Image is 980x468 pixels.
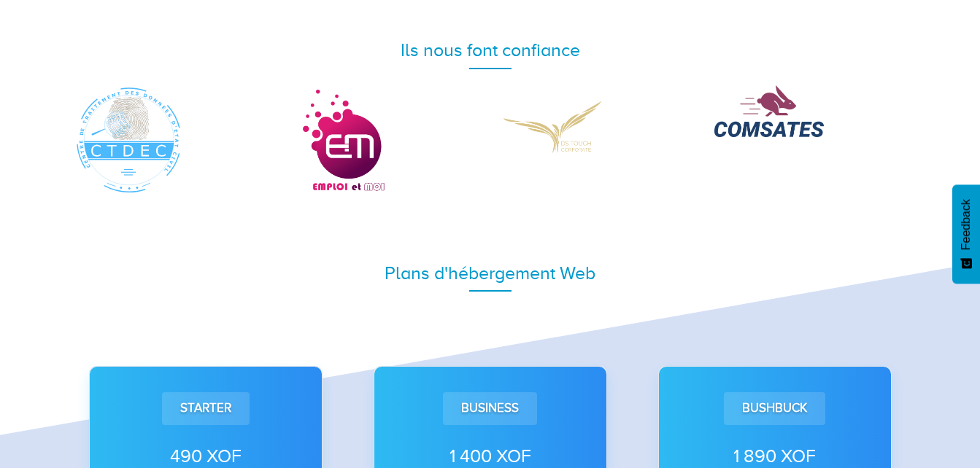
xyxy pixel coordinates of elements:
span: Feedback [960,199,973,250]
button: Feedback - Afficher l’enquête [952,184,980,284]
div: Plans d'hébergement Web [74,260,906,286]
img: DS Corporate [501,85,611,168]
div: Starter [162,392,250,424]
img: Emploi et Moi [288,85,397,195]
div: Bushbuck [724,392,825,424]
img: CTDEC [74,85,184,195]
img: COMSATES [714,85,824,137]
div: Business [443,392,537,424]
div: Ils nous font confiance [74,37,906,63]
